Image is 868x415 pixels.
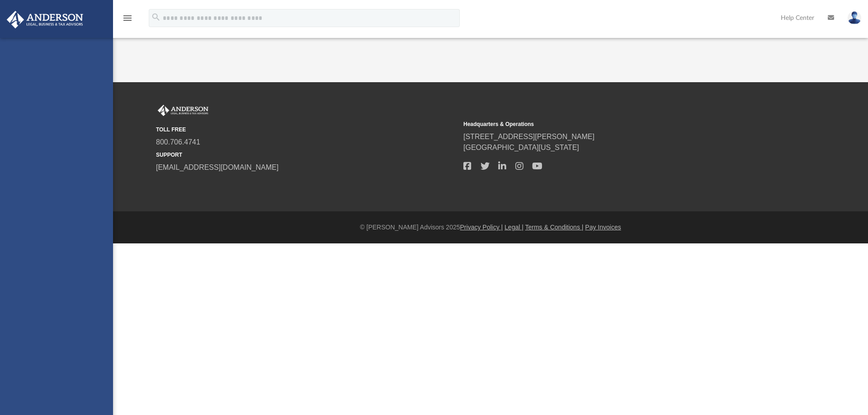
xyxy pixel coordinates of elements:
a: Pay Invoices [585,224,621,231]
a: [EMAIL_ADDRESS][DOMAIN_NAME] [156,163,278,171]
img: User Pic [848,11,861,24]
img: Anderson Advisors Platinum Portal [4,11,86,28]
a: [STREET_ADDRESS][PERSON_NAME] [463,133,594,140]
i: menu [122,13,133,23]
a: Legal | [505,224,524,231]
a: Terms & Conditions | [525,224,584,231]
img: Anderson Advisors Platinum Portal [156,105,210,117]
a: menu [122,17,133,23]
a: 800.706.4741 [156,138,200,146]
a: [GEOGRAPHIC_DATA][US_STATE] [463,144,579,151]
small: SUPPORT [156,151,457,159]
small: TOLL FREE [156,126,457,134]
small: Headquarters & Operations [463,120,764,128]
a: Privacy Policy | [460,224,503,231]
i: search [151,12,161,22]
div: © [PERSON_NAME] Advisors 2025 [113,223,868,232]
